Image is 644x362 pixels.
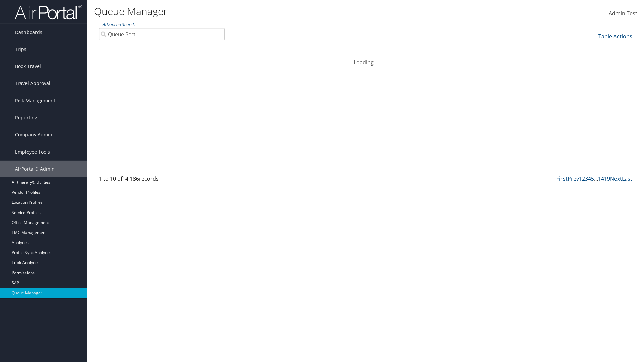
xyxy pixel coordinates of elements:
span: … [594,175,598,182]
input: Advanced Search [99,28,225,40]
span: AirPortal® Admin [15,161,55,177]
span: Employee Tools [15,143,50,160]
a: Admin Test [609,3,637,24]
a: 1 [579,175,582,182]
span: Risk Management [15,92,55,109]
div: 1 to 10 of records [99,175,225,186]
a: 4 [588,175,591,182]
a: Last [622,175,632,182]
span: Company Admin [15,126,52,143]
img: airportal-logo.png [15,4,82,20]
a: 1419 [598,175,610,182]
a: 5 [591,175,594,182]
span: Travel Approval [15,75,50,92]
span: Reporting [15,109,37,126]
div: Loading... [94,50,637,66]
span: Dashboards [15,24,42,41]
a: First [556,175,568,182]
a: Prev [568,175,579,182]
a: Table Actions [598,33,632,40]
span: 14,186 [122,175,139,182]
a: 2 [582,175,585,182]
span: Admin Test [609,10,637,17]
h1: Queue Manager [94,4,456,18]
span: Book Travel [15,58,41,75]
a: Next [610,175,622,182]
a: 3 [585,175,588,182]
span: Trips [15,41,26,58]
a: Advanced Search [102,22,135,27]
